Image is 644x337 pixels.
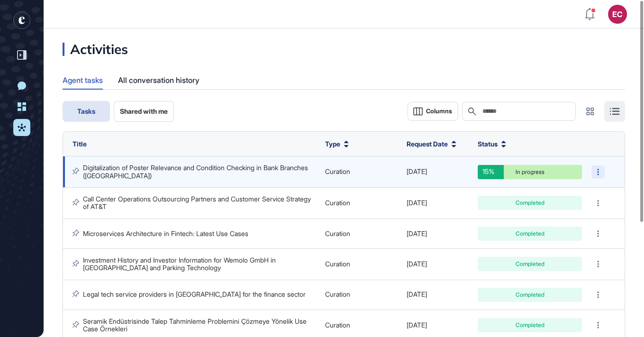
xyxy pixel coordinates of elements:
div: Completed [485,292,575,298]
span: Curation [325,199,350,207]
div: 15% [478,165,504,179]
div: Completed [485,322,575,328]
button: Request Date [407,139,456,149]
div: entrapeer-logo [13,12,30,29]
span: [DATE] [407,290,427,298]
div: Completed [485,200,575,206]
span: Request Date [407,139,448,149]
div: Activities [63,43,128,56]
span: Curation [325,260,350,268]
a: Digitalization of Poster Relevance and Condition Checking in Bank Branches ([GEOGRAPHIC_DATA]) [83,164,310,179]
button: EC [608,5,627,24]
span: [DATE] [407,321,427,329]
span: Curation [325,229,350,237]
span: Type [325,139,340,149]
div: All conversation history [118,71,200,90]
button: Shared with me [114,101,174,122]
span: Columns [426,108,452,115]
span: Status [478,139,498,149]
span: Tasks [77,108,95,115]
a: Investment History and Investor Information for Wemolo GmbH in [GEOGRAPHIC_DATA] and Parking Tech... [83,256,278,272]
span: Title [73,140,87,148]
a: Microservices Architecture in Fintech: Latest Use Cases [83,229,248,237]
span: Curation [325,321,350,329]
span: [DATE] [407,229,427,237]
span: [DATE] [407,260,427,268]
span: [DATE] [407,199,427,207]
div: Completed [485,261,575,267]
div: Agent tasks [63,71,103,89]
span: Curation [325,290,350,298]
a: Call Center Operations Outsourcing Partners and Customer Service Strategy of AT&T [83,195,313,210]
span: Curation [325,167,350,175]
button: Tasks [63,101,110,122]
span: [DATE] [407,167,427,175]
button: Type [325,139,349,149]
a: Seramik Endüstrisinde Talep Tahminleme Problemini Çözmeye Yönelik Use Case Örnekleri [83,317,308,333]
div: Completed [485,231,575,237]
button: Columns [408,102,458,121]
span: Shared with me [120,108,168,115]
a: Legal tech service providers in [GEOGRAPHIC_DATA] for the finance sector [83,290,306,298]
button: Status [478,139,506,149]
div: In progress [485,169,575,175]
